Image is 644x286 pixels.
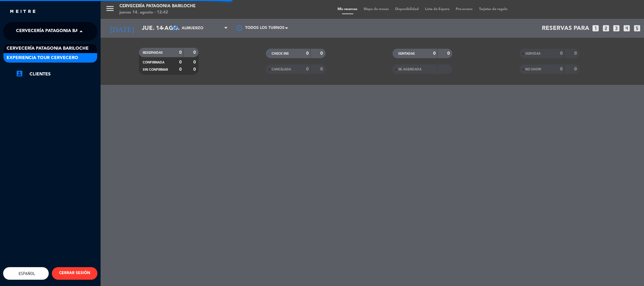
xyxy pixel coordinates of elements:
span: Experiencia Tour Cervecero [7,54,78,62]
i: account_box [16,70,23,77]
a: account_boxClientes [16,70,97,78]
span: Cervecería Patagonia Bariloche [16,25,98,38]
img: MEITRE [9,9,36,14]
span: Español [17,271,35,276]
button: CERRAR SESIÓN [52,267,97,280]
span: Cervecería Patagonia Bariloche [7,45,89,52]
